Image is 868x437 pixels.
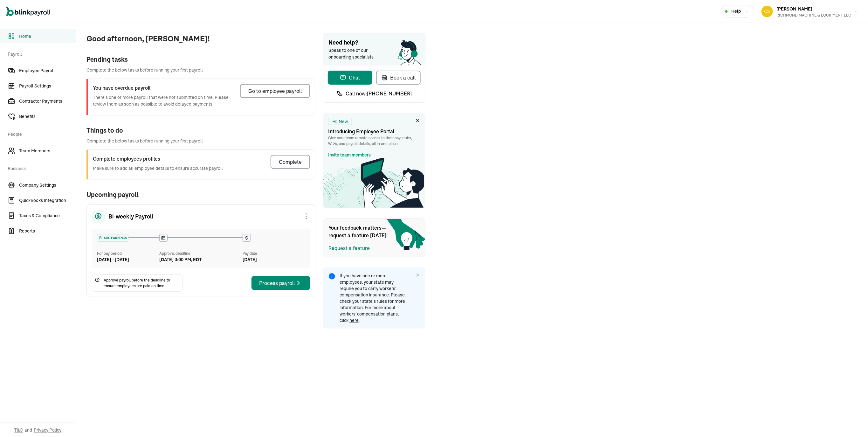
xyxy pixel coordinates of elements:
[240,84,310,98] button: Go to employee payroll
[346,90,412,97] span: Call now: [PHONE_NUMBER]
[251,276,310,290] button: Process payroll
[328,128,420,135] h3: Introducing Employee Portal
[759,3,862,19] button: [PERSON_NAME]RICHMOND MACHINE & EQUIPMENT LLC
[243,251,305,256] div: Pay date
[243,256,305,263] div: [DATE]
[86,190,315,199] span: Upcoming payroll
[328,135,420,147] p: Give your team remote access to their pay stubs, W‑2s, and payroll details, all in one place.
[248,87,302,95] div: Go to employee payroll
[777,12,851,18] div: RICHMOND MACHINE & EQUIPMENT LLC
[97,256,159,263] div: [DATE] - [DATE]
[34,427,62,433] span: Privacy Policy
[721,5,754,17] button: Help
[6,2,50,21] nav: Global
[777,6,813,12] span: [PERSON_NAME]
[271,155,310,169] button: Complete
[19,197,76,204] span: QuickBooks Integration
[763,368,868,437] iframe: Chat Widget
[8,159,72,177] span: Business
[381,74,416,81] div: Book a call
[19,113,76,120] span: Benefits
[279,158,302,166] div: Complete
[15,427,23,433] span: T&C
[328,152,371,158] a: Invite team members
[19,98,76,105] span: Contractor Payments
[259,279,302,287] div: Process payroll
[19,212,76,219] span: Taxes & Compliance
[340,74,360,81] div: Chat
[328,47,382,60] span: Speak to one of our onboarding specialists
[339,118,348,125] span: New
[19,33,76,40] span: Home
[376,71,421,85] button: Book a call
[8,125,72,142] span: People
[86,126,315,135] div: Things to do
[328,224,392,239] span: Your feedback matters—request a feature [DATE]!
[86,138,315,144] span: Complete the below tasks before running your first payroll
[104,277,180,289] span: Approve payroll before the deadline to ensure employees are paid on time
[19,182,76,189] span: Company Settings
[97,234,128,241] div: ADD EARNINGS
[86,33,315,45] span: Good afternoon, [PERSON_NAME]!
[328,38,420,47] span: Need help?
[328,244,370,252] button: Request a feature
[8,45,72,62] span: Payroll
[349,317,359,323] a: here
[93,165,223,172] p: Make sure to add all employee details to ensure accurate payroll
[19,67,76,74] span: Employee Payroll
[19,83,76,89] span: Payroll Settings
[97,251,159,256] div: For pay period
[93,94,235,108] p: There's one or more payroll that were not submitted on time. Please review them as soon as possib...
[108,212,153,221] span: Bi-weekly Payroll
[86,55,315,64] div: Pending tasks
[732,8,741,15] span: Help
[340,273,406,323] span: If you have one or more employees, your state may require you to carry workers’ compensation insu...
[93,155,223,163] h3: Complete employees profiles
[93,84,235,92] h3: You have overdue payroll
[159,251,240,256] div: Approval deadline
[328,71,372,85] button: Chat
[86,67,315,73] span: Complete the below tasks before running your first payroll
[19,228,76,234] span: Reports
[19,148,76,154] span: Team Members
[159,256,202,263] div: [DATE] 3:00 PM, EDT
